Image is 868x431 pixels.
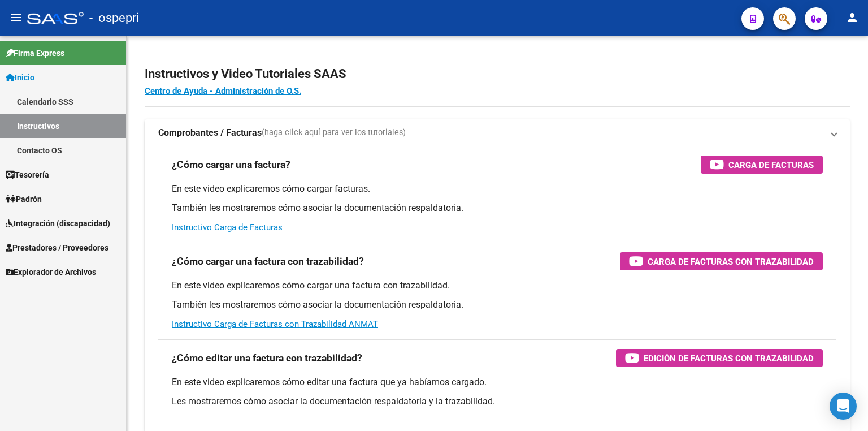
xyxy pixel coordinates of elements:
mat-icon: menu [9,11,23,24]
span: Padrón [6,193,42,205]
h2: Instructivos y Video Tutoriales SAAS [145,63,850,85]
span: (haga click aquí para ver los tutoriales) [262,127,406,139]
p: En este video explicaremos cómo cargar una factura con trazabilidad. [172,279,823,292]
mat-icon: person [845,11,859,24]
mat-expansion-panel-header: Comprobantes / Facturas(haga click aquí para ver los tutoriales) [145,119,850,146]
button: Carga de Facturas con Trazabilidad [620,252,823,270]
h3: ¿Cómo editar una factura con trazabilidad? [172,350,362,366]
h3: ¿Cómo cargar una factura con trazabilidad? [172,253,364,269]
p: También les mostraremos cómo asociar la documentación respaldatoria. [172,202,823,214]
a: Instructivo Carga de Facturas con Trazabilidad ANMAT [172,319,378,329]
p: En este video explicaremos cómo cargar facturas. [172,183,823,195]
span: Integración (discapacidad) [6,217,110,230]
span: Explorador de Archivos [6,266,96,278]
span: Prestadores / Proveedores [6,242,108,254]
p: También les mostraremos cómo asociar la documentación respaldatoria. [172,299,823,311]
span: Tesorería [6,169,49,181]
a: Centro de Ayuda - Administración de O.S. [145,86,301,96]
button: Carga de Facturas [701,156,823,174]
h3: ¿Cómo cargar una factura? [172,157,290,173]
span: Carga de Facturas [728,158,814,172]
span: Firma Express [6,47,64,59]
a: Instructivo Carga de Facturas [172,222,283,232]
p: Les mostraremos cómo asociar la documentación respaldatoria y la trazabilidad. [172,395,823,408]
span: Carga de Facturas con Trazabilidad [648,255,814,269]
div: Open Intercom Messenger [830,393,857,420]
span: Edición de Facturas con Trazabilidad [644,351,814,365]
p: En este video explicaremos cómo editar una factura que ya habíamos cargado. [172,376,823,389]
span: - ospepri [89,6,139,31]
button: Edición de Facturas con Trazabilidad [616,349,823,367]
strong: Comprobantes / Facturas [158,127,262,139]
span: Inicio [6,71,34,84]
